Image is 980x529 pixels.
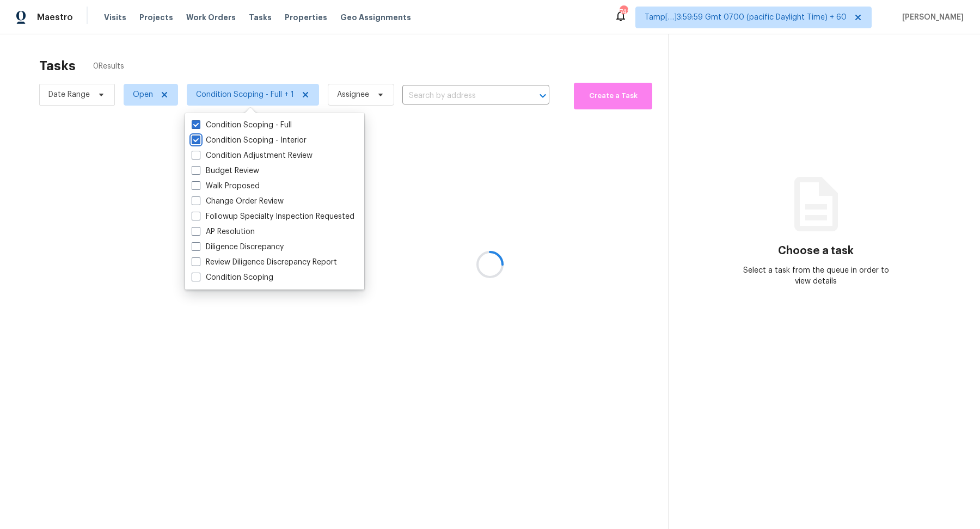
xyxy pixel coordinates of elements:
[192,196,284,207] label: Change Order Review
[192,257,337,268] label: Review Diligence Discrepancy Report
[192,150,313,161] label: Condition Adjustment Review
[192,135,307,146] label: Condition Scoping - Interior
[192,242,284,253] label: Diligence Discrepancy
[620,7,627,17] div: 741
[192,211,354,222] label: Followup Specialty Inspection Requested
[192,272,273,283] label: Condition Scoping
[192,120,292,131] label: Condition Scoping - Full
[192,226,255,237] label: AP Resolution
[192,165,259,176] label: Budget Review
[192,181,260,192] label: Walk Proposed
